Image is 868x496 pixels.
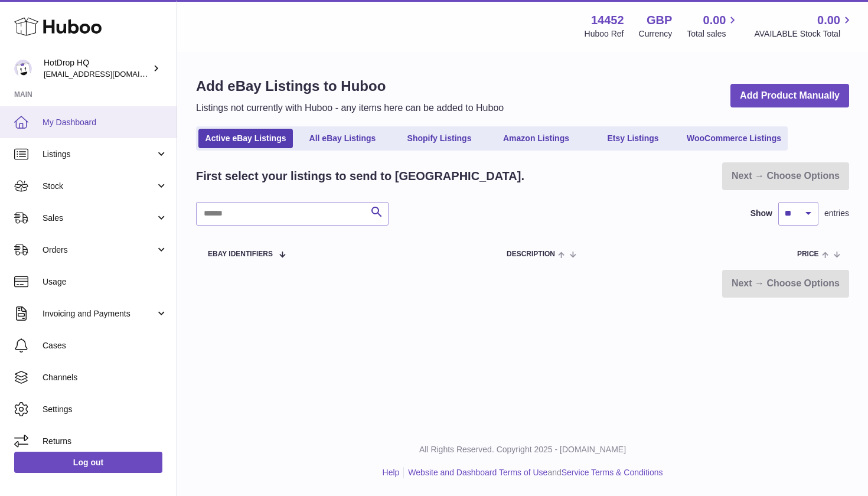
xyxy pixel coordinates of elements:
span: eBay Identifiers [208,250,273,258]
span: Price [797,250,819,258]
span: Usage [43,276,168,288]
strong: GBP [647,12,672,28]
span: entries [824,208,849,219]
span: Stock [43,181,155,192]
label: Show [750,208,772,219]
span: Channels [43,372,168,383]
p: Listings not currently with Huboo - any items here can be added to Huboo [196,102,504,115]
h1: Add eBay Listings to Huboo [196,77,504,96]
span: Cases [43,340,168,351]
strong: 14452 [591,12,624,28]
span: Invoicing and Payments [43,308,155,319]
span: 0.00 [703,12,726,28]
span: Listings [43,149,155,160]
span: Returns [43,436,168,447]
div: Currency [639,28,673,40]
img: Abbasrfa22@gmail.com [14,60,32,77]
div: Huboo Ref [585,28,624,40]
p: All Rights Reserved. Copyright 2025 - [DOMAIN_NAME] [187,444,859,455]
a: Log out [14,452,162,473]
span: [EMAIL_ADDRESS][DOMAIN_NAME] [44,69,174,79]
a: Service Terms & Conditions [562,468,663,477]
a: Help [383,468,400,477]
a: Add Product Manually [730,84,849,108]
span: Total sales [687,28,739,40]
span: My Dashboard [43,117,168,128]
a: WooCommerce Listings [683,129,785,148]
span: Settings [43,404,168,415]
a: Amazon Listings [489,129,583,148]
li: and [404,467,663,478]
span: AVAILABLE Stock Total [754,28,854,40]
h2: First select your listings to send to [GEOGRAPHIC_DATA]. [196,168,524,184]
span: Description [507,250,555,258]
a: All eBay Listings [295,129,390,148]
span: Sales [43,213,155,224]
div: HotDrop HQ [44,57,150,80]
span: 0.00 [817,12,840,28]
a: Etsy Listings [586,129,680,148]
a: 0.00 AVAILABLE Stock Total [754,12,854,40]
span: Orders [43,244,155,256]
a: Shopify Listings [392,129,487,148]
a: Website and Dashboard Terms of Use [408,468,547,477]
a: Active eBay Listings [198,129,293,148]
a: 0.00 Total sales [687,12,739,40]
